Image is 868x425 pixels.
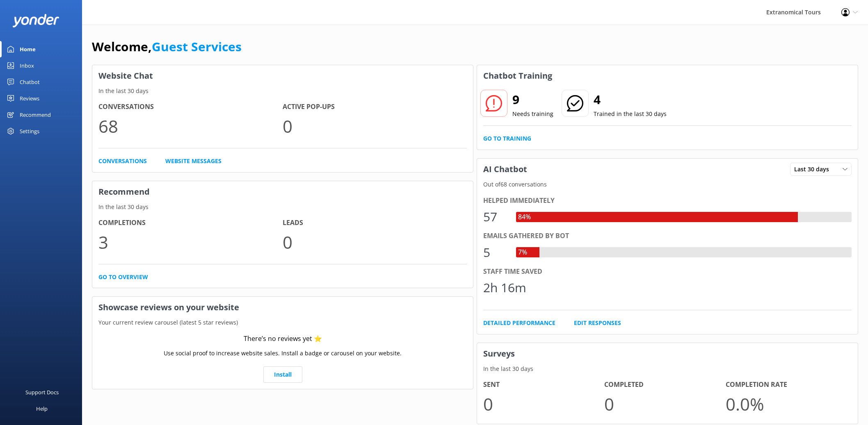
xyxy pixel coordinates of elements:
div: 84% [516,212,533,223]
div: Help [36,400,48,417]
p: Out of 68 conversations [477,180,858,189]
div: 7% [516,247,529,258]
h3: Surveys [477,343,858,364]
a: Go to Training [483,134,531,143]
div: 57 [483,207,508,227]
h4: Completion Rate [726,380,847,390]
div: Helped immediately [483,195,852,206]
h4: Sent [483,380,604,390]
div: Staff time saved [483,266,852,277]
span: Last 30 days [794,165,834,174]
h4: Leads [283,218,467,228]
h3: Showcase reviews on your website [92,297,473,318]
p: 0 [483,390,604,418]
h4: Conversations [98,102,283,112]
div: Home [20,41,36,57]
h3: Website Chat [92,65,473,86]
h4: Completions [98,218,283,228]
p: 0 [283,112,467,140]
div: Settings [20,123,39,139]
h2: 4 [594,90,667,109]
a: Install [263,366,302,383]
p: In the last 30 days [92,202,473,211]
p: Your current review carousel (latest 5 star reviews) [92,318,473,327]
p: Needs training [512,109,553,118]
h4: Active Pop-ups [283,102,467,112]
p: Trained in the last 30 days [594,109,667,118]
a: Conversations [98,157,147,166]
h3: Chatbot Training [477,65,558,86]
h3: AI Chatbot [477,159,533,180]
a: Go to overview [98,273,148,282]
div: Inbox [20,57,34,74]
p: In the last 30 days [477,364,858,373]
p: 0 [283,228,467,256]
p: 68 [98,112,283,140]
p: 0 [604,390,725,418]
a: Website Messages [165,157,222,166]
p: In the last 30 days [92,86,473,95]
p: 3 [98,228,283,256]
h4: Completed [604,380,725,390]
div: Chatbot [20,74,40,90]
p: Use social proof to increase website sales. Install a badge or carousel on your website. [164,349,402,358]
a: Edit Responses [574,318,621,327]
div: Reviews [20,90,39,107]
div: 5 [483,243,508,262]
h1: Welcome, [92,37,242,57]
div: Recommend [20,107,51,123]
div: 2h 16m [483,278,526,298]
div: Emails gathered by bot [483,231,852,241]
a: Guest Services [152,38,242,55]
a: Detailed Performance [483,318,555,327]
p: 0.0 % [726,390,847,418]
img: yonder-white-logo.png [12,14,59,27]
h3: Recommend [92,181,473,202]
div: Support Docs [25,384,59,400]
div: There’s no reviews yet ⭐ [244,334,322,344]
h2: 9 [512,90,553,109]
